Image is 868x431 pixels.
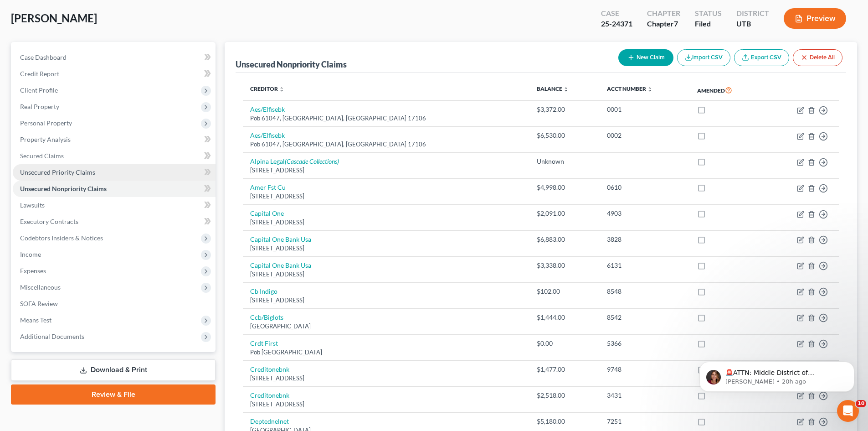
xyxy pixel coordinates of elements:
button: New Claim [618,49,673,66]
div: $4,998.00 [537,183,592,192]
a: Review & File [11,384,216,405]
span: Lawsuits [20,201,45,209]
span: Miscellaneous [20,283,61,291]
a: Amer Fst Cu [250,183,286,191]
span: 7 [674,19,678,28]
a: Balance unfold_more [537,85,569,92]
a: Creditonebnk [250,365,289,373]
span: Credit Report [20,70,59,78]
div: [STREET_ADDRESS] [250,244,522,253]
i: (Cascade Collections) [285,157,339,165]
a: Alpina Legal(Cascade Collections) [250,157,339,165]
div: 0001 [607,105,683,114]
a: Ccb/Biglots [250,313,283,321]
div: Case [601,8,632,19]
a: Export CSV [734,49,789,66]
div: $1,444.00 [537,313,592,322]
a: Lawsuits [13,197,216,213]
div: Pob 61047, [GEOGRAPHIC_DATA], [GEOGRAPHIC_DATA] 17106 [250,114,522,123]
div: 4903 [607,209,683,218]
span: Unsecured Priority Claims [20,168,95,176]
div: $5,180.00 [537,417,592,426]
div: Filed [695,19,722,29]
span: Means Test [20,316,51,324]
a: Secured Claims [13,148,216,164]
span: SOFA Review [20,300,58,307]
div: Chapter [647,19,680,29]
span: 10 [856,400,866,407]
a: Download & Print [11,359,216,381]
div: Pob [GEOGRAPHIC_DATA] [250,348,522,357]
span: Real Property [20,103,59,110]
div: $6,883.00 [537,235,592,244]
button: Delete All [793,49,842,66]
span: Codebtors Insiders & Notices [20,234,103,242]
div: 8542 [607,313,683,322]
iframe: Intercom live chat [837,400,859,422]
a: Capital One [250,209,284,217]
span: Additional Documents [20,332,84,340]
div: $102.00 [537,287,592,296]
span: [PERSON_NAME] [11,11,97,25]
div: $3,372.00 [537,105,592,114]
th: Amended [690,80,765,101]
span: Secured Claims [20,152,64,160]
div: Chapter [647,8,680,19]
a: Unsecured Nonpriority Claims [13,181,216,197]
div: 9748 [607,365,683,374]
div: [STREET_ADDRESS] [250,218,522,227]
span: Income [20,250,41,258]
div: [STREET_ADDRESS] [250,296,522,305]
div: 7251 [607,417,683,426]
div: $0.00 [537,339,592,348]
a: Aes/Elfisebk [250,105,285,113]
div: $6,530.00 [537,131,592,140]
div: Unsecured Nonpriority Claims [236,59,347,70]
a: Creditonebnk [250,391,289,399]
div: 6131 [607,261,683,270]
a: SOFA Review [13,296,216,312]
a: Cb Indigo [250,287,277,295]
div: District [736,8,769,19]
span: Unsecured Nonpriority Claims [20,185,107,192]
div: [STREET_ADDRESS] [250,192,522,201]
a: Acct Number unfold_more [607,85,652,92]
i: unfold_more [563,87,569,92]
a: Capital One Bank Usa [250,261,311,269]
div: Unknown [537,157,592,166]
a: Creditor unfold_more [250,85,284,92]
span: Client Profile [20,86,58,94]
div: $2,518.00 [537,391,592,400]
span: Personal Property [20,119,72,127]
div: 0610 [607,183,683,192]
i: unfold_more [279,87,284,92]
span: Case Dashboard [20,53,67,61]
a: Credit Report [13,66,216,82]
div: [STREET_ADDRESS] [250,374,522,383]
div: Status [695,8,722,19]
div: 3431 [607,391,683,400]
a: Crdt First [250,339,278,347]
i: unfold_more [647,87,652,92]
a: Case Dashboard [13,49,216,66]
div: 8548 [607,287,683,296]
div: [STREET_ADDRESS] [250,400,522,409]
span: Expenses [20,267,46,275]
button: Preview [784,8,846,29]
span: Property Analysis [20,135,71,143]
div: [STREET_ADDRESS] [250,166,522,175]
span: Executory Contracts [20,218,78,225]
a: Executory Contracts [13,213,216,230]
button: Import CSV [677,49,730,66]
div: Pob 61047, [GEOGRAPHIC_DATA], [GEOGRAPHIC_DATA] 17106 [250,140,522,149]
div: 3828 [607,235,683,244]
div: 25-24371 [601,19,632,29]
div: [GEOGRAPHIC_DATA] [250,322,522,331]
div: $1,477.00 [537,365,592,374]
iframe: Intercom notifications message [686,343,868,406]
div: UTB [736,19,769,29]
